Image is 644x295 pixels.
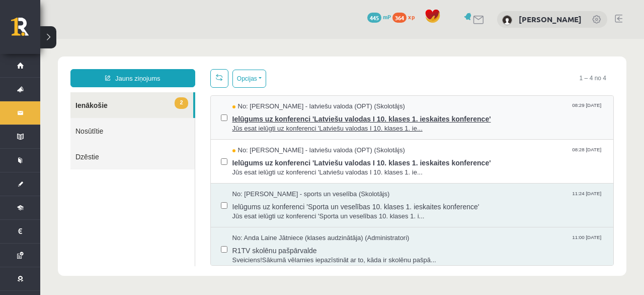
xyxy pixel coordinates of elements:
span: Jūs esat ielūgti uz konferenci 'Latviešu valodas I 10. klases 1. ie... [192,129,563,139]
span: 2 [134,58,147,70]
a: Dzēstie [30,105,154,131]
span: Ielūgums uz konferenci 'Latviešu valodas I 10. klases 1. ieskaites konference' [192,73,563,85]
a: Rīgas 1. Tālmācības vidusskola [11,18,40,43]
span: 08:29 [DATE] [530,63,563,71]
span: No: Anda Laine Jātniece (klases audzinātāja) (Administratori) [192,195,369,204]
a: 2Ienākošie [30,53,153,79]
span: 364 [392,13,407,23]
span: No: [PERSON_NAME] - latviešu valoda (OPT) (Skolotājs) [192,107,365,116]
span: 1 – 4 no 4 [532,30,574,48]
span: xp [408,13,415,21]
span: No: [PERSON_NAME] - latviešu valoda (OPT) (Skolotājs) [192,63,365,73]
span: Ielūgums uz konferenci 'Sporta un veselības 10. klases 1. ieskaites konference' [192,160,563,173]
a: [PERSON_NAME] [519,14,582,24]
span: Sveiciens!Sākumā vēlamies iepazīstināt ar to, kāda ir skolēnu pašpā... [192,217,563,226]
span: 08:28 [DATE] [530,107,563,114]
span: 445 [367,13,381,23]
img: Marta Kuzņecova [502,15,512,25]
a: Jauns ziņojums [30,30,155,48]
a: 445 mP [367,13,391,21]
a: 364 xp [392,13,420,21]
span: mP [383,13,391,21]
span: 11:24 [DATE] [530,151,563,158]
a: Nosūtītie [30,79,154,105]
a: No: [PERSON_NAME] - latviešu valoda (OPT) (Skolotājs) 08:29 [DATE] Ielūgums uz konferenci 'Latvie... [192,63,563,94]
span: Jūs esat ielūgti uz konferenci 'Latviešu valodas I 10. klases 1. ie... [192,85,563,95]
a: No: [PERSON_NAME] - latviešu valoda (OPT) (Skolotājs) 08:28 [DATE] Ielūgums uz konferenci 'Latvie... [192,107,563,138]
span: No: [PERSON_NAME] - sports un veselība (Skolotājs) [192,151,350,160]
a: No: [PERSON_NAME] - sports un veselība (Skolotājs) 11:24 [DATE] Ielūgums uz konferenci 'Sporta un... [192,151,563,182]
a: No: Anda Laine Jātniece (klases audzinātāja) (Administratori) 11:00 [DATE] R1TV skolēnu pašpārval... [192,195,563,226]
button: Opcijas [192,31,226,49]
span: 11:00 [DATE] [530,195,563,202]
span: Jūs esat ielūgti uz konferenci 'Sporta un veselības 10. klases 1. i... [192,173,563,183]
span: R1TV skolēnu pašpārvalde [192,204,563,217]
span: Ielūgums uz konferenci 'Latviešu valodas I 10. klases 1. ieskaites konference' [192,116,563,129]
